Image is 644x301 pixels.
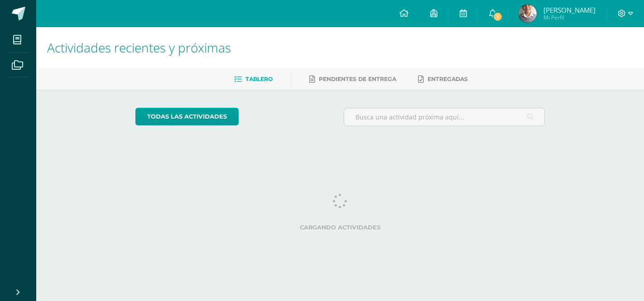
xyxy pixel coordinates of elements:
span: Mi Perfil [543,14,596,21]
label: Cargando actividades [135,224,545,231]
span: Pendientes de entrega [319,76,396,82]
a: Entregadas [418,72,468,86]
span: 1 [493,12,503,22]
span: Entregadas [428,76,468,82]
input: Busca una actividad próxima aquí... [344,108,545,126]
a: Pendientes de entrega [309,72,396,86]
span: Tablero [245,76,273,82]
span: [PERSON_NAME] [543,5,596,14]
a: todas las Actividades [135,108,239,125]
span: Actividades recientes y próximas [47,39,231,56]
a: Tablero [234,72,273,86]
img: 891e819e70bbd0836cf63f5cbf581b51.png [519,5,537,23]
